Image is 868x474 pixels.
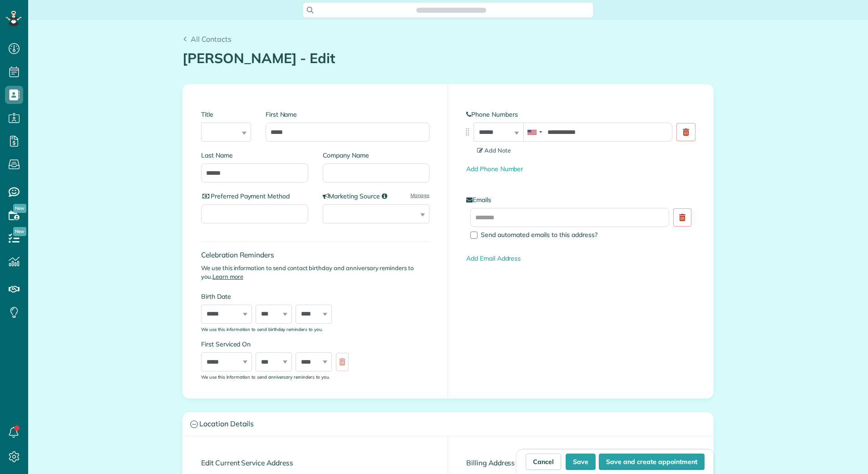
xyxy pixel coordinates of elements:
label: Last Name [201,151,308,160]
a: Learn more [212,273,243,280]
span: Search ZenMaid… [425,5,477,15]
a: Manage [410,192,429,199]
img: drag_indicator-119b368615184ecde3eda3c64c821f6cf29d3e2b97b89ee44bc31753036683e5.png [463,127,472,137]
h1: [PERSON_NAME] - Edit [182,51,714,66]
label: Company Name [323,151,430,160]
h4: Billing Address [466,459,695,467]
span: New [13,227,26,236]
p: We use this information to send contact birthday and anniversary reminders to you. [201,264,429,281]
span: Add Note [477,147,511,154]
label: First Name [266,110,429,119]
button: Save [566,454,596,470]
a: Add Phone Number [466,165,523,173]
span: Send automated emails to this address? [481,231,597,239]
label: Emails [466,195,695,204]
h4: Celebration Reminders [201,251,429,259]
div: United States: +1 [524,123,545,141]
label: Birth Date [201,292,353,301]
a: All Contacts [182,34,232,44]
sub: We use this information to send birthday reminders to you. [201,326,323,332]
label: Phone Numbers [466,110,695,119]
label: Marketing Source [323,192,430,201]
sub: We use this information to send anniversary reminders to you. [201,374,330,380]
label: Preferred Payment Method [201,192,308,201]
button: Save and create appointment [599,454,705,470]
label: Title [201,110,251,119]
a: Cancel [526,454,561,470]
span: All Contacts [191,35,232,44]
a: Location Details [183,413,713,436]
a: Add Email Address [466,254,521,262]
span: New [13,204,26,213]
h4: Edit Current Service Address [201,459,429,467]
label: First Serviced On [201,340,353,349]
